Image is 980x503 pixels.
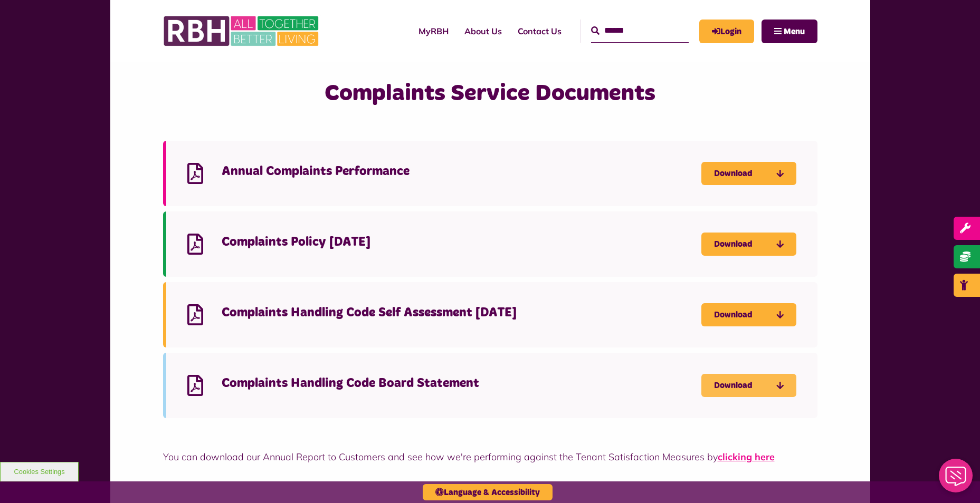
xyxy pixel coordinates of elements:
span: Menu [784,27,805,36]
input: Search [591,20,689,42]
a: MyRBH [699,20,754,43]
a: MyRBH [411,17,456,45]
a: About Us [456,17,510,45]
h4: Complaints Handling Code Board Statement [222,375,701,392]
button: Navigation [762,20,817,43]
a: You can download our Annual Report to Customers and see how we're performing against the Tenant S... [718,451,775,463]
button: Language & Accessibility [423,484,553,500]
a: Contact Us [510,17,569,45]
iframe: Netcall Web Assistant for live chat [933,456,980,503]
a: Download Annual Complaints Performance - open in a new tab [701,162,796,185]
img: RBH [163,11,321,52]
h4: Complaints Handling Code Self Assessment [DATE] [222,305,701,321]
h4: Annual Complaints Performance [222,163,701,180]
a: Download Complaints Policy June 2024 - open in a new tab [701,233,796,256]
h3: Complaints Service Documents [272,79,708,109]
h4: Complaints Policy [DATE] [222,234,701,250]
p: You can download our Annual Report to Customers and see how we're performing against the Tenant S... [163,450,817,464]
a: Download Complaints Handling Code Board Statement - open in a new tab [701,374,796,397]
a: Download Complaints Handling Code Self Assessment April 2024 - open in a new tab [701,303,796,326]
